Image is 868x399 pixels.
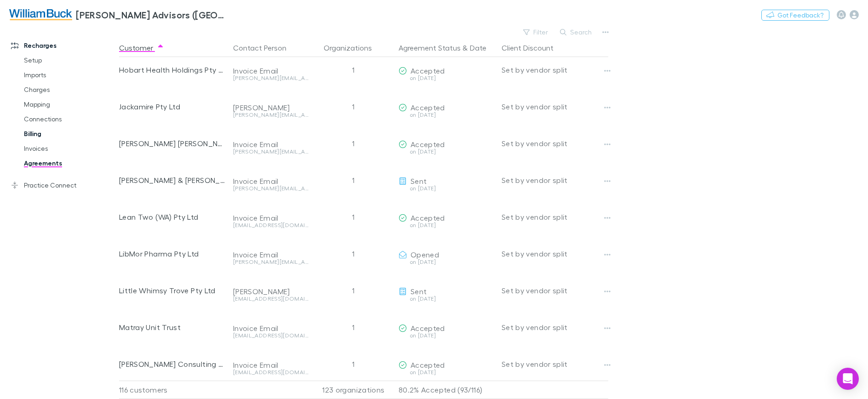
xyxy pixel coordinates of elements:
div: Lean Two (WA) Pty Ltd [119,199,226,235]
div: 123 organizations [312,381,395,399]
span: Sent [411,177,427,185]
a: [PERSON_NAME] Advisors ([GEOGRAPHIC_DATA]) Pty Ltd [4,4,234,26]
div: 1 [312,272,395,309]
div: [PERSON_NAME][EMAIL_ADDRESS][PERSON_NAME][DOMAIN_NAME] [233,75,308,81]
div: [PERSON_NAME][EMAIL_ADDRESS][PERSON_NAME][DOMAIN_NAME] [233,259,308,265]
div: [EMAIL_ADDRESS][DOMAIN_NAME] [233,333,308,338]
p: 80.2% Accepted (93/116) [399,381,494,399]
span: Accepted [411,103,445,112]
div: on [DATE] [399,296,494,302]
div: Set by vendor split [502,309,608,346]
div: 1 [312,125,395,162]
div: on [DATE] [399,149,494,154]
div: Set by vendor split [502,346,608,382]
div: Invoice Email [233,213,308,222]
span: Accepted [411,140,445,148]
div: [PERSON_NAME] & [PERSON_NAME] T/As Moveit Transport [119,162,226,199]
button: Got Feedback? [761,10,829,21]
button: Contact Person [233,39,297,57]
div: Jackamire Pty Ltd [119,88,226,125]
div: on [DATE] [399,112,494,118]
span: Accepted [411,66,445,75]
div: on [DATE] [399,259,494,265]
div: Set by vendor split [502,162,608,199]
span: Sent [411,287,427,296]
div: [EMAIL_ADDRESS][DOMAIN_NAME] [233,370,308,375]
div: 1 [312,346,395,382]
button: Customer [119,39,164,57]
div: [PERSON_NAME] Consulting Pty Ltd [119,346,226,382]
div: Hobart Health Holdings Pty Ltd [119,51,226,88]
div: [PERSON_NAME][EMAIL_ADDRESS][DOMAIN_NAME] [233,112,308,118]
div: on [DATE] [399,222,494,228]
div: [PERSON_NAME][EMAIL_ADDRESS][DOMAIN_NAME] [233,149,308,154]
div: on [DATE] [399,75,494,81]
h3: [PERSON_NAME] Advisors ([GEOGRAPHIC_DATA]) Pty Ltd [76,9,228,20]
div: 116 customers [119,381,229,399]
span: Opened [411,250,439,259]
div: Invoice Email [233,360,308,370]
div: Set by vendor split [502,272,608,309]
div: 1 [312,235,395,272]
button: Date [470,39,486,57]
img: William Buck Advisors (WA) Pty Ltd's Logo [9,9,72,20]
button: Filter [519,27,554,38]
div: Invoice Email [233,324,308,333]
a: Charges [15,82,124,97]
div: [EMAIL_ADDRESS][DOMAIN_NAME] [233,296,308,302]
div: 1 [312,88,395,125]
div: 1 [312,309,395,346]
div: & [399,39,494,57]
div: Set by vendor split [502,88,608,125]
div: [EMAIL_ADDRESS][DOMAIN_NAME] [233,222,308,228]
div: Little Whimsy Trove Pty Ltd [119,272,226,309]
div: Matray Unit Trust [119,309,226,346]
span: Accepted [411,213,445,222]
div: Invoice Email [233,177,308,186]
div: Invoice Email [233,66,308,75]
a: Billing [15,126,124,141]
button: Agreement Status [399,39,461,57]
a: Invoices [15,141,124,156]
a: Practice Connect [2,178,124,193]
div: Set by vendor split [502,199,608,235]
button: Client Discount [502,39,565,57]
div: LibMor Pharma Pty Ltd [119,235,226,272]
div: 1 [312,199,395,235]
div: Invoice Email [233,140,308,149]
div: Set by vendor split [502,51,608,88]
a: Imports [15,68,124,82]
div: 1 [312,162,395,199]
span: Accepted [411,324,445,332]
div: [PERSON_NAME] [233,103,308,112]
a: Mapping [15,97,124,112]
div: [PERSON_NAME] [233,287,308,296]
div: Open Intercom Messenger [837,368,859,390]
div: Invoice Email [233,250,308,259]
span: Accepted [411,360,445,369]
a: Recharges [2,38,124,53]
div: Set by vendor split [502,235,608,272]
div: Set by vendor split [502,125,608,162]
a: Setup [15,53,124,68]
div: on [DATE] [399,370,494,375]
a: Agreements [15,156,124,171]
div: on [DATE] [399,186,494,191]
button: Organizations [324,39,383,57]
div: 1 [312,51,395,88]
div: [PERSON_NAME][EMAIL_ADDRESS][DOMAIN_NAME] [233,186,308,191]
div: on [DATE] [399,333,494,338]
button: Search [555,27,597,38]
a: Connections [15,112,124,126]
div: [PERSON_NAME] [PERSON_NAME] T/A Francoforte Spaghetti Bar [119,125,226,162]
